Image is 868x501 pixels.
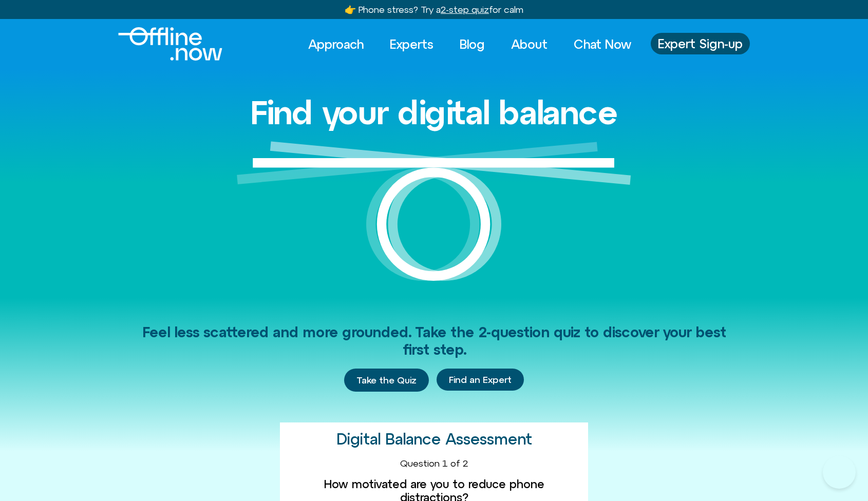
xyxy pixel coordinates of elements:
span: Find an Expert [449,375,512,385]
a: About [502,33,557,55]
a: Find an Expert [437,369,524,391]
a: Experts [381,33,443,55]
div: Logo [118,27,205,61]
h1: Find your digital balance [250,94,618,130]
div: Find an Expert [437,369,524,392]
img: offline.now [118,27,222,61]
nav: Menu [299,33,640,55]
a: Approach [299,33,373,55]
div: Question 1 of 2 [288,458,580,469]
span: Expert Sign-up [658,37,743,50]
a: Chat Now [564,33,640,55]
a: 👉 Phone stress? Try a2-step quizfor calm [345,4,523,15]
a: Take the Quiz [344,369,429,392]
span: Take the Quiz [356,375,417,386]
u: 2-step quiz [441,4,489,15]
span: Feel less scattered and more grounded. Take the 2-question quiz to discover your best first step. [142,324,726,358]
a: Expert Sign-up [651,33,750,54]
a: Blog [450,33,494,55]
h2: Digital Balance Assessment [336,431,532,448]
iframe: Botpress [823,456,856,489]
